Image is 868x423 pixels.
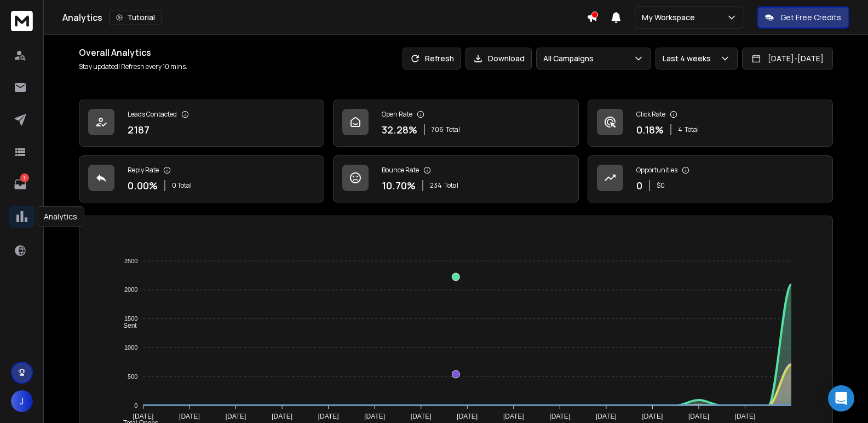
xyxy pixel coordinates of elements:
[596,413,617,420] tspan: [DATE]
[179,413,200,420] tspan: [DATE]
[62,10,587,25] div: Analytics
[588,100,833,147] a: Click Rate0.18%4Total
[636,110,665,119] p: Click Rate
[444,181,458,190] span: Total
[128,178,158,193] p: 0.00 %
[11,390,33,412] button: J
[109,10,162,25] button: Tutorial
[735,413,756,420] tspan: [DATE]
[333,100,578,147] a: Open Rate32.28%706Total
[128,373,137,380] tspan: 500
[828,385,854,412] div: Open Intercom Messenger
[124,287,137,293] tspan: 2000
[685,125,699,134] span: Total
[364,413,385,420] tspan: [DATE]
[128,110,177,119] p: Leads Contacted
[642,12,699,23] p: My Workspace
[134,402,137,409] tspan: 0
[780,12,841,23] p: Get Free Credits
[382,110,412,119] p: Open Rate
[20,173,29,182] p: 1
[79,46,187,59] h1: Overall Analytics
[588,155,833,202] a: Opportunities0$0
[411,413,432,420] tspan: [DATE]
[226,413,246,420] tspan: [DATE]
[688,413,709,420] tspan: [DATE]
[172,181,192,190] p: 0 Total
[457,413,478,420] tspan: [DATE]
[333,155,578,202] a: Bounce Rate10.70%234Total
[124,315,137,322] tspan: 1500
[636,178,642,193] p: 0
[678,125,682,134] span: 4
[133,413,153,420] tspan: [DATE]
[465,48,532,69] button: Download
[549,413,570,420] tspan: [DATE]
[37,206,84,227] div: Analytics
[79,155,324,202] a: Reply Rate0.00%0 Total
[79,100,324,147] a: Leads Contacted2187
[642,413,663,420] tspan: [DATE]
[124,344,137,351] tspan: 1000
[128,166,159,175] p: Reply Rate
[425,53,454,64] p: Refresh
[115,322,137,329] span: Sent
[272,413,292,420] tspan: [DATE]
[446,125,460,134] span: Total
[382,178,416,193] p: 10.70 %
[503,413,524,420] tspan: [DATE]
[403,48,461,69] button: Refresh
[636,166,677,175] p: Opportunities
[657,181,665,190] p: $ 0
[636,122,664,137] p: 0.18 %
[742,48,833,69] button: [DATE]-[DATE]
[9,173,31,195] a: 1
[432,125,444,134] span: 706
[430,181,442,190] span: 234
[382,122,417,137] p: 32.28 %
[757,7,849,28] button: Get Free Credits
[124,258,137,264] tspan: 2500
[488,53,525,64] p: Download
[128,122,150,137] p: 2187
[663,53,715,64] p: Last 4 weeks
[318,413,339,420] tspan: [DATE]
[79,62,187,71] p: Stay updated! Refresh every 10 mins.
[382,166,419,175] p: Bounce Rate
[543,53,598,64] p: All Campaigns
